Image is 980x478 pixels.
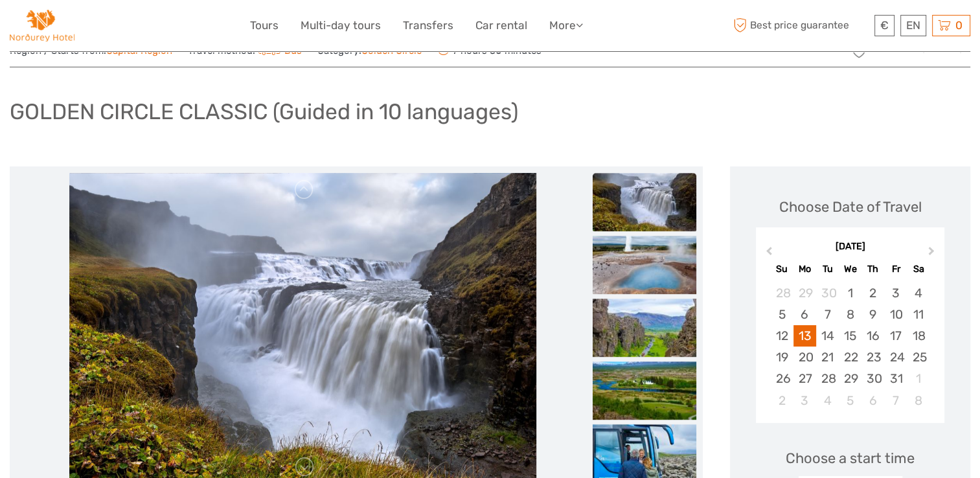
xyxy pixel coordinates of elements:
[861,282,884,304] div: Choose Thursday, October 2nd, 2025
[770,325,793,347] div: Choose Sunday, October 12th, 2025
[907,390,930,411] div: Choose Saturday, November 8th, 2025
[10,10,74,41] img: Norðurey Hótel
[861,390,884,411] div: Choose Thursday, November 6th, 2025
[10,98,518,125] h1: GOLDEN CIRCLE CLASSIC (Guided in 10 languages)
[884,260,907,278] div: Fr
[149,20,165,36] button: Open LiveChat chat widget
[839,390,861,411] div: Choose Wednesday, November 5th, 2025
[907,325,930,347] div: Choose Saturday, October 18th, 2025
[900,15,926,36] div: EN
[770,368,793,389] div: Choose Sunday, October 26th, 2025
[816,390,839,411] div: Choose Tuesday, November 4th, 2025
[953,19,964,32] span: 0
[18,23,146,33] p: We're away right now. Please check back later!
[839,347,861,368] div: Choose Wednesday, October 22nd, 2025
[770,304,793,325] div: Choose Sunday, October 5th, 2025
[839,304,861,325] div: Choose Wednesday, October 8th, 2025
[793,282,816,304] div: Choose Monday, September 29th, 2025
[301,16,381,35] a: Multi-day tours
[816,368,839,389] div: Choose Tuesday, October 28th, 2025
[786,448,915,468] span: Choose a start time
[907,368,930,389] div: Choose Saturday, November 1st, 2025
[816,260,839,278] div: Tu
[839,325,861,347] div: Choose Wednesday, October 15th, 2025
[593,361,696,420] img: 6ce0a07f37844006be2130a165b0f903_slider_thumbnail.jpg
[770,347,793,368] div: Choose Sunday, October 19th, 2025
[884,368,907,389] div: Choose Friday, October 31st, 2025
[907,347,930,368] div: Choose Saturday, October 25th, 2025
[839,260,861,278] div: We
[549,16,583,35] a: More
[756,240,944,254] div: [DATE]
[793,325,816,347] div: Choose Monday, October 13th, 2025
[861,347,884,368] div: Choose Thursday, October 23rd, 2025
[793,390,816,411] div: Choose Monday, November 3rd, 2025
[884,390,907,411] div: Choose Friday, November 7th, 2025
[861,325,884,347] div: Choose Thursday, October 16th, 2025
[839,368,861,389] div: Choose Wednesday, October 29th, 2025
[884,282,907,304] div: Choose Friday, October 3rd, 2025
[816,325,839,347] div: Choose Tuesday, October 14th, 2025
[779,197,922,217] div: Choose Date of Travel
[922,244,943,264] button: Next Month
[255,45,302,56] a: Bus
[907,260,930,278] div: Sa
[861,368,884,389] div: Choose Thursday, October 30th, 2025
[884,304,907,325] div: Choose Friday, October 10th, 2025
[816,347,839,368] div: Choose Tuesday, October 21st, 2025
[907,282,930,304] div: Choose Saturday, October 4th, 2025
[884,347,907,368] div: Choose Friday, October 24th, 2025
[730,15,871,36] span: Best price guarantee
[861,304,884,325] div: Choose Thursday, October 9th, 2025
[884,325,907,347] div: Choose Friday, October 17th, 2025
[816,304,839,325] div: Choose Tuesday, October 7th, 2025
[861,260,884,278] div: Th
[770,282,793,304] div: Choose Sunday, September 28th, 2025
[770,260,793,278] div: Su
[816,282,839,304] div: Choose Tuesday, September 30th, 2025
[593,236,696,294] img: 3b16a77aee564261ac5b6e541c5bedb3_slider_thumbnail.jpg
[593,173,696,231] img: 614cd9e667d54815a3d896d2357174d7_slider_thumbnail.jpg
[475,16,527,35] a: Car rental
[593,299,696,357] img: 1740fc0936be4c9d8f23f69e2b839a6e_slider_thumbnail.jpg
[770,390,793,411] div: Choose Sunday, November 2nd, 2025
[793,347,816,368] div: Choose Monday, October 20th, 2025
[839,282,861,304] div: Choose Wednesday, October 1st, 2025
[793,368,816,389] div: Choose Monday, October 27th, 2025
[250,16,279,35] a: Tours
[757,244,778,264] button: Previous Month
[760,282,940,411] div: month 2025-10
[907,304,930,325] div: Choose Saturday, October 11th, 2025
[793,304,816,325] div: Choose Monday, October 6th, 2025
[403,16,453,35] a: Transfers
[880,19,889,32] span: €
[793,260,816,278] div: Mo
